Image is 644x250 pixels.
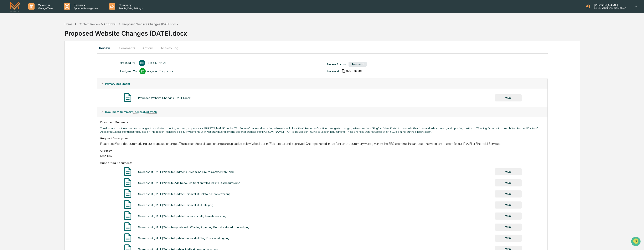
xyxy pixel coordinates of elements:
[29,51,53,58] a: 🗄️Attestations
[495,94,522,101] button: VIEW
[115,7,145,10] p: People, Data, Settings
[346,69,362,73] span: 461ca549-6aca-4b99-8143-cfa6e4799c6d
[100,120,544,124] div: Document Summary
[97,43,115,53] button: Review
[138,203,213,207] div: Screenshot [DATE] Website Update Removal of Quote.png
[97,107,547,117] div: Document Summary (generated by AI)
[146,70,173,73] div: Integrated Compliance
[105,82,130,85] span: Primary Document
[495,190,522,197] button: VIEW
[138,170,234,174] div: Screenshot [DATE] Website Update to Streamline Link to Commentary .png
[326,62,346,66] div: Review Status:
[10,1,20,11] img: logo
[349,62,367,67] div: Approved
[2,59,28,66] a: 🔎Data Lookup
[123,166,133,177] img: Document Icon
[115,3,145,7] p: Company
[97,79,547,89] div: Primary Document
[70,7,101,10] p: Approval Management
[123,177,133,188] img: Document Icon
[133,110,157,114] u: (generated by AI)
[65,22,72,26] div: Home
[138,181,240,185] div: Screenshot [DATE] Website Add Resource Section with Links to Disclosures.png
[70,3,101,7] p: Reviews
[14,32,68,36] div: Start new chat
[139,60,145,66] div: KH
[100,142,544,146] div: Please see Word doc summarizing our proposed changes. The screenshots of each change are uploaded...
[139,43,157,53] button: Actions
[122,22,178,26] div: Proposed Website Changes [DATE].docx
[30,53,34,56] div: 🗄️
[120,70,137,73] div: Assigned To:
[14,36,53,39] div: We're available if you need us!
[495,201,522,209] button: VIEW
[591,7,629,10] p: Admin • [PERSON_NAME] & Co. - BD
[123,92,133,103] img: Document Icon
[495,168,522,175] button: VIEW
[2,51,29,58] a: 🖐️Preclearance
[35,7,56,10] p: Manage Tasks
[631,236,642,247] iframe: Open customer support
[495,179,522,186] button: VIEW
[100,127,544,133] p: The document outlines proposed changes to a website, including removing a quote from [PERSON_NAME...
[495,224,522,231] button: VIEW
[146,61,168,65] div: [PERSON_NAME]
[123,210,133,221] img: Document Icon
[591,3,629,7] p: [PERSON_NAME]
[41,71,50,74] span: Pylon
[495,212,522,220] button: VIEW
[138,225,249,229] div: Screenshot [DATE] Website update Add Wording Opening Doors Featured Content.png
[123,199,133,210] img: Document Icon
[35,3,56,7] p: Calendar
[97,89,547,107] div: Primary Document
[123,188,133,199] img: Document Icon
[8,52,27,57] span: Preclearance
[71,33,76,38] button: Start new chat
[105,110,157,114] span: Document Summary
[4,53,7,56] div: 🖐️
[138,96,191,100] div: Proposed Website Changes [DATE].docx
[138,236,230,240] div: Screenshot [DATE] Website Update Removal of Blog Posts wording.png
[123,232,133,243] img: Document Icon
[97,43,548,53] div: secondary tabs example
[34,52,52,57] span: Attestations
[4,61,7,64] div: 🔎
[139,68,146,74] div: IC
[495,235,522,242] button: VIEW
[100,149,544,152] div: Urgency
[4,9,76,15] p: How can we help?
[138,192,231,196] div: Screenshot [DATE] Website Update Removal of Link to e-Newsletter.png
[100,137,544,140] div: Request Description
[79,22,116,26] div: Content Review & Approval
[100,161,544,165] div: Supporting Documents
[123,221,133,232] img: Document Icon
[120,61,137,65] div: Created By: ‎ ‎
[8,60,26,65] span: Data Lookup
[100,154,544,158] div: Medium
[29,70,50,74] a: Powered byPylon
[4,32,12,39] img: 1746055101610-c473b297-6a78-478c-a979-82029cc54cd1
[157,43,182,53] button: Activity Log
[138,214,227,218] div: Screenshot [DATE] Website Update Remove Fidelity Investments.png
[115,43,139,53] button: Comments
[326,69,340,73] div: Review Id:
